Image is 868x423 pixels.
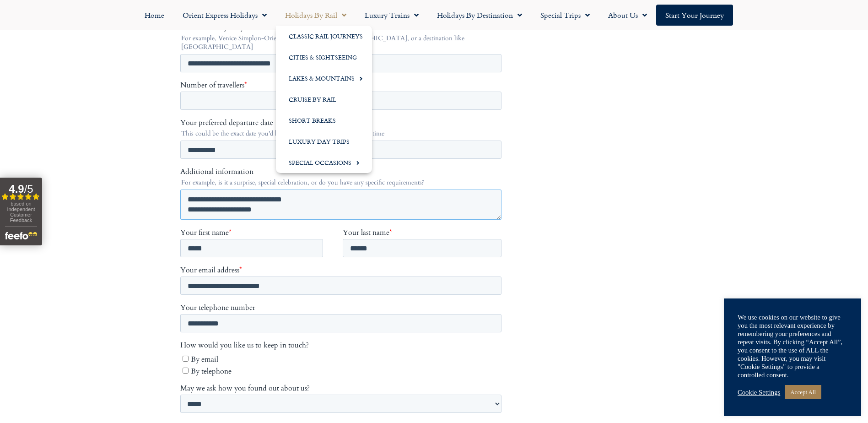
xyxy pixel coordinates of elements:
a: Holidays by Rail [276,5,356,26]
ul: Holidays by Rail [276,26,372,173]
a: Holidays by Destination [428,5,531,26]
a: Special Trips [531,5,599,26]
nav: Menu [5,5,863,26]
a: Cities & Sightseeing [276,47,372,68]
a: Accept All [785,385,821,399]
a: Start your Journey [656,5,733,26]
a: Cruise by Rail [276,89,372,110]
a: Luxury Day Trips [276,131,372,152]
div: We use cookies on our website to give you the most relevant experience by remembering your prefer... [738,313,847,379]
a: Short Breaks [276,110,372,131]
a: Cookie Settings [738,388,780,396]
a: Luxury Trains [356,5,428,26]
a: Orient Express Holidays [173,5,276,26]
a: About Us [599,5,656,26]
a: Lakes & Mountains [276,68,372,89]
a: Classic Rail Journeys [276,26,372,47]
a: Home [135,5,173,26]
a: Special Occasions [276,152,372,173]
